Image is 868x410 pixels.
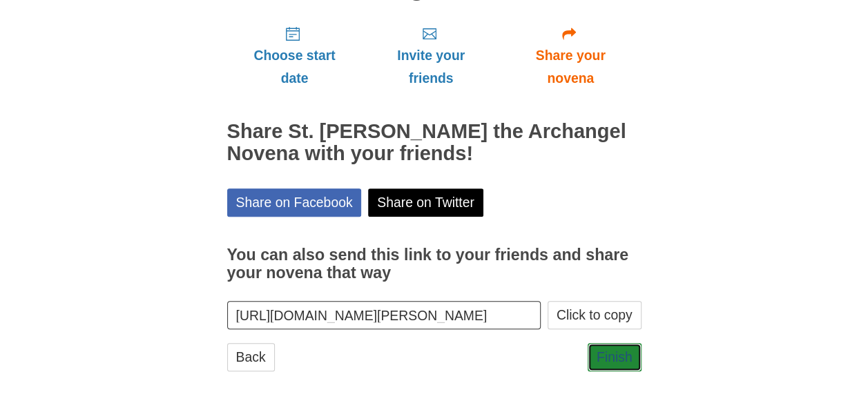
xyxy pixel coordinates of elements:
a: Share on Twitter [368,188,483,217]
a: Choose start date [227,14,363,97]
a: Finish [588,343,642,371]
span: Invite your friends [376,44,485,90]
span: Choose start date [241,44,349,90]
h3: You can also send this link to your friends and share your novena that way [227,246,642,282]
button: Click to copy [548,301,642,329]
span: Share your novena [514,44,628,90]
a: Share on Facebook [227,188,362,217]
a: Invite your friends [362,14,499,97]
a: Back [227,343,275,371]
h2: Share St. [PERSON_NAME] the Archangel Novena with your friends! [227,121,642,165]
a: Share your novena [500,14,642,97]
